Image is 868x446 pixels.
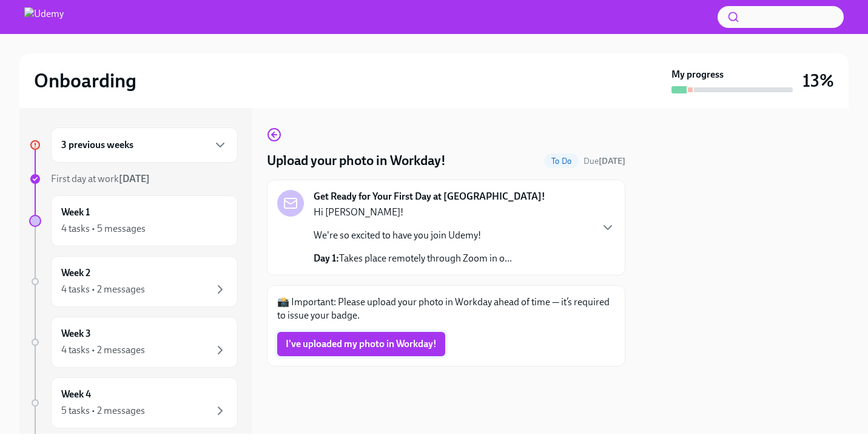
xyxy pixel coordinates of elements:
[584,156,625,166] span: Due
[314,206,512,219] p: Hi [PERSON_NAME]!
[34,69,136,93] h2: Onboarding
[61,283,145,296] div: 4 tasks • 2 messages
[314,190,545,203] strong: Get Ready for Your First Day at [GEOGRAPHIC_DATA]!
[544,157,579,166] span: To Do
[29,317,238,368] a: Week 34 tasks • 2 messages
[314,252,339,264] strong: Day 1:
[24,7,64,27] img: Udemy
[61,327,91,340] h6: Week 3
[61,388,91,401] h6: Week 4
[277,296,615,322] p: 📸 Important: Please upload your photo in Workday ahead of time — it’s required to issue your badge.
[119,173,150,184] strong: [DATE]
[29,256,238,307] a: Week 24 tasks • 2 messages
[671,68,724,81] strong: My progress
[61,343,145,357] div: 4 tasks • 2 messages
[314,252,512,265] p: Takes place remotely through Zoom in o...
[61,138,133,152] h6: 3 previous weeks
[599,156,625,166] strong: [DATE]
[29,377,238,428] a: Week 45 tasks • 2 messages
[277,332,445,356] button: I've uploaded my photo in Workday!
[61,266,90,280] h6: Week 2
[267,152,446,170] h4: Upload your photo in Workday!
[29,195,238,246] a: Week 14 tasks • 5 messages
[61,404,145,417] div: 5 tasks • 2 messages
[51,127,238,163] div: 3 previous weeks
[61,206,90,219] h6: Week 1
[286,338,437,350] span: I've uploaded my photo in Workday!
[802,70,834,92] h3: 13%
[51,173,150,184] span: First day at work
[61,222,146,235] div: 4 tasks • 5 messages
[314,229,512,242] p: We're so excited to have you join Udemy!
[29,172,238,186] a: First day at work[DATE]
[584,155,625,167] span: September 10th, 2025 09:00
